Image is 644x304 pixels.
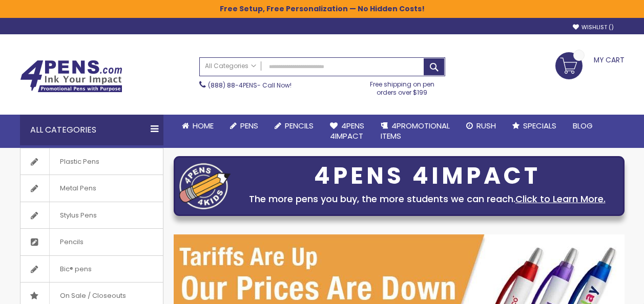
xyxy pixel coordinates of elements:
a: Wishlist [573,24,614,31]
span: - Call Now! [208,81,292,90]
a: Metal Pens [20,175,163,202]
a: Rush [458,115,504,137]
a: Home [174,115,222,137]
img: four_pen_logo.png [179,163,231,209]
a: Plastic Pens [20,148,163,175]
span: Specials [523,120,556,131]
span: Home [193,120,214,131]
a: Click to Learn More. [515,192,606,205]
span: Pencils [49,229,94,255]
span: Pencils [285,120,314,131]
span: Pens [240,120,258,131]
span: 4Pens 4impact [330,120,364,141]
a: Pencils [20,229,163,255]
img: 4Pens Custom Pens and Promotional Products [20,60,122,93]
span: Metal Pens [49,175,107,202]
a: Bic® pens [20,256,163,283]
span: Plastic Pens [49,148,110,175]
div: All Categories [20,115,163,145]
a: All Categories [200,58,261,75]
a: 4PROMOTIONALITEMS [372,115,458,148]
div: 4PENS 4IMPACT [236,165,619,187]
a: 4Pens4impact [322,115,372,148]
a: Pens [222,115,266,137]
span: Bic® pens [49,256,102,283]
a: Specials [504,115,565,137]
a: Stylus Pens [20,202,163,229]
span: All Categories [205,62,256,70]
span: Stylus Pens [49,202,107,229]
span: 4PROMOTIONAL ITEMS [381,120,450,141]
a: Pencils [266,115,322,137]
div: The more pens you buy, the more students we can reach. [236,192,619,206]
a: Blog [565,115,601,137]
div: Free shipping on pen orders over $199 [359,76,445,97]
span: Rush [476,120,496,131]
span: Blog [573,120,593,131]
a: (888) 88-4PENS [208,81,257,90]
